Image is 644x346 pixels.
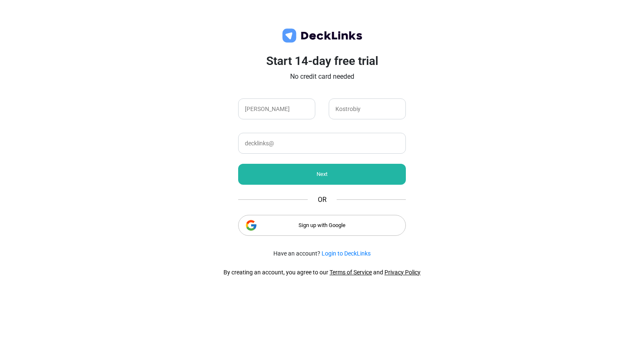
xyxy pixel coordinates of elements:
[238,54,406,68] h3: Start 14-day free trial
[238,72,406,82] p: No credit card needed
[330,269,372,276] a: Terms of Service
[322,250,371,257] a: Login to DeckLinks
[238,215,406,236] div: Sign up with Google
[238,164,406,185] div: Next
[238,98,315,119] input: Enter your first name
[318,195,327,205] span: OR
[238,133,406,154] input: Enter your email
[329,98,406,119] input: Enter your last name
[280,27,364,44] img: deck-links-logo.c572c7424dfa0d40c150da8c35de9cd0.svg
[384,269,421,276] a: Privacy Policy
[223,268,421,277] div: By creating an account, you agree to our and
[273,249,371,258] small: Have an account?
